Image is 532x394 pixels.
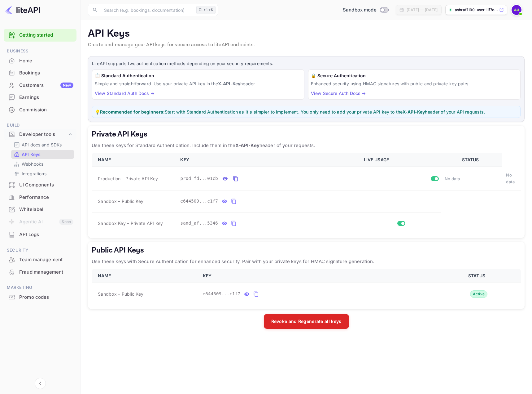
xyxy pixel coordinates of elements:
span: Business [4,48,76,55]
div: [DATE] — [DATE] [407,7,438,13]
div: Whitelabel [19,206,73,213]
p: Simple and straightforward. Use your private API key in the header. [95,80,302,87]
div: Promo codes [19,294,73,301]
p: LiteAPI supports two authentication methods depending on your security requirements: [92,60,521,67]
div: Team management [4,254,76,266]
a: Bookings [4,67,76,78]
div: Performance [4,191,76,204]
a: Promo codes [4,291,76,303]
a: Home [4,55,76,66]
div: Bookings [4,67,76,79]
img: Ashraf1190 User [512,5,521,15]
div: Switch to Production mode [340,7,391,14]
div: CustomersNew [4,79,76,92]
div: New [60,83,73,88]
span: sand_af...5346 [180,220,218,226]
div: Fraud management [4,266,76,278]
input: Search (e.g. bookings, documentation) [100,4,194,16]
div: Active [470,290,488,298]
span: Sandbox – Public Key [98,198,143,204]
div: Earnings [4,92,76,104]
p: Enhanced security using HMAC signatures with public and private key pairs. [311,80,518,87]
p: API Keys [88,28,525,40]
p: Integrations [22,170,46,177]
a: Fraud management [4,266,76,278]
th: KEY [177,153,360,167]
div: API Logs [19,231,73,238]
span: Sandbox mode [343,7,377,14]
span: e644509...c1f7 [180,198,218,204]
div: Bookings [19,69,73,77]
div: Developer tools [4,129,76,140]
table: public api keys table [92,269,521,305]
div: Developer tools [19,131,67,138]
p: Use these keys with Secure Authentication for enhanced security. Pair with your private keys for ... [92,258,521,265]
strong: X-API-Key [403,109,425,114]
h6: 📋 Standard Authentication [95,72,302,79]
div: Earnings [19,94,73,101]
div: Getting started [4,29,76,42]
a: API Logs [4,229,76,240]
button: Collapse navigation [35,378,46,389]
h5: Public API Keys [92,245,521,255]
div: API docs and SDKs [11,140,74,149]
div: UI Components [19,181,73,189]
p: Use these keys for Standard Authentication. Include them in the header of your requests. [92,142,521,149]
th: NAME [92,153,177,167]
a: API docs and SDKs [14,141,72,148]
strong: Recommended for beginners: [100,109,165,114]
p: Create and manage your API keys for secure access to liteAPI endpoints. [88,41,525,49]
strong: X-API-Key [235,142,259,148]
span: Security [4,247,76,254]
span: Production – Private API Key [98,175,158,182]
th: STATUS [441,153,503,167]
a: Performance [4,191,76,203]
th: LIVE USAGE [360,153,441,167]
a: Webhooks [14,161,72,167]
a: View Standard Auth Docs → [95,91,155,96]
span: Build [4,122,76,129]
span: Marketing [4,284,76,291]
a: Commission [4,104,76,115]
span: prod_fd...01cb [180,175,218,182]
a: Team management [4,254,76,265]
div: Commission [19,106,73,114]
div: Performance [19,194,73,201]
span: Sandbox – Public Key [98,291,143,297]
div: Home [19,57,73,65]
div: Integrations [11,169,74,178]
h6: 🔒 Secure Authentication [311,72,518,79]
span: No data [445,176,460,181]
div: Promo codes [4,291,76,303]
a: View Secure Auth Docs → [311,91,366,96]
table: private api keys table [92,153,521,234]
div: API Keys [11,150,74,159]
p: API Keys [22,151,41,158]
a: API Keys [14,151,72,158]
th: STATUS [435,269,521,283]
a: Integrations [14,170,72,177]
a: UI Components [4,179,76,190]
strong: X-API-Key [218,81,240,86]
span: Sandbox Key – Private API Key [98,221,163,226]
button: Revoke and Regenerate all keys [264,314,349,329]
img: LiteAPI logo [5,5,40,15]
p: API docs and SDKs [22,141,62,148]
p: Webhooks [22,161,43,167]
div: API Logs [4,229,76,241]
th: KEY [199,269,435,283]
div: Home [4,55,76,67]
th: NAME [92,269,199,283]
div: Commission [4,104,76,116]
a: CustomersNew [4,79,76,91]
span: e644509...c1f7 [203,291,241,297]
div: UI Components [4,179,76,191]
div: Ctrl+K [196,6,216,14]
a: Whitelabel [4,204,76,215]
div: Webhooks [11,159,74,168]
p: ashraf1190-user-lif7c.... [455,7,498,13]
a: Earnings [4,92,76,103]
div: Customers [19,82,73,89]
a: Getting started [19,32,73,39]
div: Whitelabel [4,204,76,216]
